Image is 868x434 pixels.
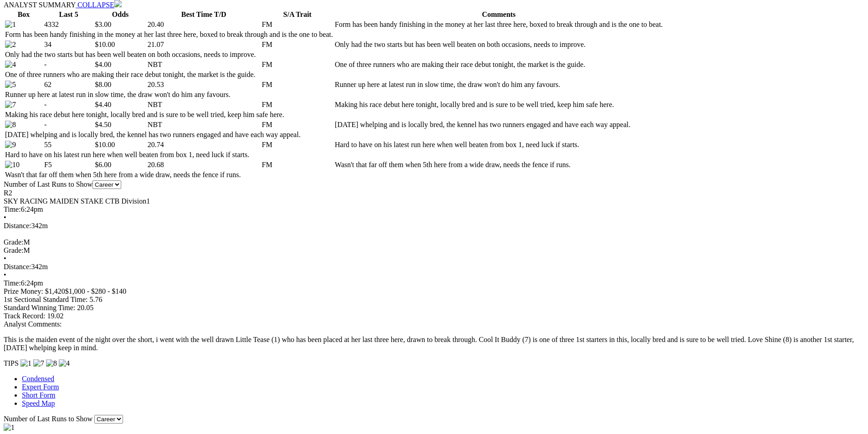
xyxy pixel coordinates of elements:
td: Hard to have on his latest run here when well beaten from box 1, need luck if starts. [5,150,334,159]
th: Comments [334,10,663,19]
span: • [4,271,6,279]
td: 55 [44,140,93,149]
div: M [4,246,864,255]
td: 62 [44,80,93,89]
td: Making his race debut here tonight, locally bred and is sure to be well tried, keep him safe here. [5,110,334,119]
td: NBT [147,60,261,69]
span: Time: [4,205,21,213]
span: $4.00 [95,61,111,68]
span: Number of Last Runs to Show [4,415,92,423]
img: 1 [5,20,16,29]
span: $4.40 [95,101,111,108]
p: This is the maiden event of the night over the short, i went with the well drawn Little Tease (1)... [4,336,864,352]
div: 6:24pm [4,205,864,214]
span: 1st Sectional Standard Time: [4,296,87,303]
td: Runner up here at latest run in slow time, the draw won't do him any favours. [5,90,334,99]
th: Odds [94,10,146,19]
span: 5.76 [89,296,102,303]
td: Wasn't that far off them when 5th here from a wide draw, needs the fence if runs. [334,160,663,169]
span: $4.50 [95,121,111,128]
span: $10.00 [95,41,115,48]
th: Box [5,10,43,19]
span: Grade: [4,246,24,254]
img: 4 [59,359,70,368]
img: 4 [5,61,16,69]
span: $3.00 [95,20,111,28]
span: Grade: [4,238,24,246]
div: SKY RACING MAIDEN STAKE CTB Division1 [4,197,864,205]
span: Distance: [4,222,31,230]
img: 10 [5,161,20,169]
div: 342m [4,263,864,271]
td: [DATE] whelping and is locally bred, the kennel has two runners engaged and have each way appeal. [5,130,334,139]
span: • [4,255,6,262]
td: Runner up here at latest run in slow time, the draw won't do him any favours. [334,80,663,89]
a: COLLAPSE [76,1,122,9]
span: Distance: [4,263,31,271]
a: Short Form [22,391,55,399]
td: - [44,120,93,129]
td: - [44,60,93,69]
span: Standard Winning Time: [4,304,75,311]
span: COLLAPSE [77,1,114,9]
img: 7 [5,101,16,109]
td: FM [262,140,334,149]
td: One of three runners who are making their race debut tonight, the market is the guide. [334,60,663,69]
img: 8 [46,359,57,368]
td: FM [262,60,334,69]
td: NBT [147,100,261,109]
td: Only had the two starts but has been well beaten on both occasions, needs to improve. [5,50,334,59]
td: FM [262,100,334,109]
div: 342m [4,222,864,230]
span: 19.02 [47,312,63,320]
td: - [44,100,93,109]
span: $6.00 [95,161,111,168]
td: 20.53 [147,80,261,89]
td: Wasn't that far off them when 5th here from a wide draw, needs the fence if runs. [5,170,334,179]
span: Time: [4,279,21,287]
span: $8.00 [95,81,111,88]
img: 5 [5,81,16,89]
td: 21.07 [147,40,261,49]
td: 20.40 [147,20,261,29]
th: Last 5 [44,10,93,19]
td: [DATE] whelping and is locally bred, the kennel has two runners engaged and have each way appeal. [334,120,663,129]
div: M [4,238,864,246]
td: 4332 [44,20,93,29]
div: Number of Last Runs to Show [4,180,864,189]
td: NBT [147,120,261,129]
span: $1,000 - $280 - $140 [65,287,127,295]
td: FM [262,160,334,169]
td: FM [262,20,334,29]
div: 6:24pm [4,279,864,287]
a: Expert Form [22,383,59,391]
span: TIPS [4,359,19,367]
td: Form has been handy finishing in the money at her last three here, boxed to break through and is ... [5,30,334,39]
img: 8 [5,121,16,129]
td: FM [262,40,334,49]
td: Hard to have on his latest run here when well beaten from box 1, need luck if starts. [334,140,663,149]
span: • [4,214,6,221]
th: Best Time T/D [147,10,261,19]
div: Prize Money: $1,420 [4,287,864,296]
span: Track Record: [4,312,45,320]
td: 20.74 [147,140,261,149]
img: 9 [5,141,16,149]
td: Only had the two starts but has been well beaten on both occasions, needs to improve. [334,40,663,49]
td: One of three runners who are making their race debut tonight, the market is the guide. [5,70,334,79]
td: Making his race debut here tonight, locally bred and is sure to be well tried, keep him safe here. [334,100,663,109]
span: R2 [4,189,12,197]
th: S/A Trait [262,10,334,19]
a: Speed Map [22,399,55,407]
img: 1 [4,424,15,432]
img: 1 [21,359,31,368]
td: Form has been handy finishing in the money at her last three here, boxed to break through and is ... [334,20,663,29]
span: 20.05 [77,304,93,311]
td: F5 [44,160,93,169]
td: FM [262,80,334,89]
img: 7 [33,359,44,368]
td: 20.68 [147,160,261,169]
a: Condensed [22,375,54,383]
td: FM [262,120,334,129]
span: $10.00 [95,141,115,148]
